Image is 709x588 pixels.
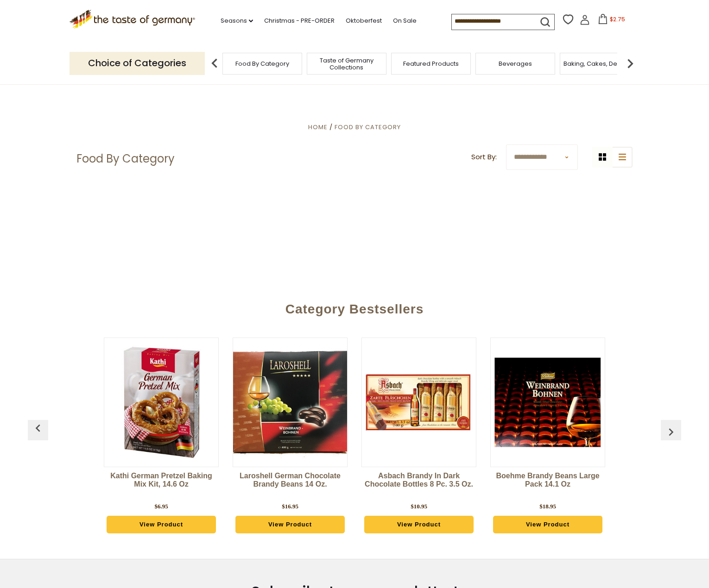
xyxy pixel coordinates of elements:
[310,57,384,71] a: Taste of Germany Collections
[362,345,476,459] img: Asbach Brandy in Dark Chocolate Bottles 8 pc. 3.5 oz.
[539,502,556,511] div: $18.95
[282,502,298,511] div: $16.95
[104,345,218,459] img: Kathi German Pretzel Baking Mix Kit, 14.6 oz
[411,502,427,511] div: $10.95
[235,60,289,67] a: Food By Category
[70,52,205,75] p: Choice of Categories
[346,16,382,26] a: Oktoberfest
[621,54,639,73] img: next arrow
[235,516,345,533] a: View Product
[154,502,168,511] div: $6.95
[32,288,677,326] div: Category Bestsellers
[490,472,605,500] a: Boehme Brandy Beans Large Pack 14.1 oz
[107,516,216,533] a: View Product
[264,16,335,26] a: Christmas - PRE-ORDER
[361,472,476,500] a: Asbach Brandy in Dark Chocolate Bottles 8 pc. 3.5 oz.
[499,60,532,67] a: Beverages
[664,425,678,439] img: previous arrow
[31,421,45,436] img: previous arrow
[393,16,417,26] a: On Sale
[308,123,328,131] a: Home
[592,14,631,28] button: $2.75
[76,152,175,166] h1: Food By Category
[471,151,497,163] label: Sort By:
[104,472,219,500] a: Kathi German Pretzel Baking Mix Kit, 14.6 oz
[335,123,401,131] a: Food By Category
[221,16,253,26] a: Seasons
[610,15,625,23] span: $2.75
[563,60,635,67] a: Baking, Cakes, Desserts
[233,345,347,459] img: Laroshell German Chocolate Brandy Beans 14 oz.
[493,516,602,533] a: View Product
[403,60,459,67] a: Featured Products
[364,516,474,533] a: View Product
[233,472,348,500] a: Laroshell German Chocolate Brandy Beans 14 oz.
[491,345,605,459] img: Boehme Brandy Beans Large Pack 14.1 oz
[205,54,224,73] img: previous arrow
